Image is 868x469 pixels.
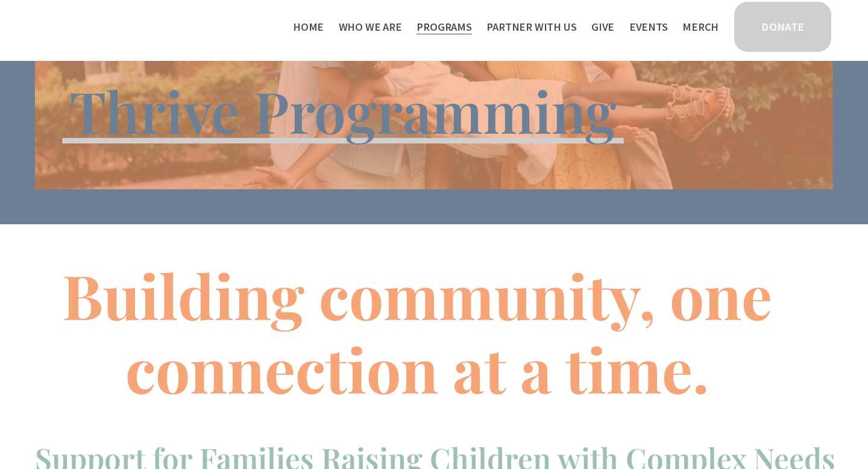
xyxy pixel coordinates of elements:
a: folder dropdown [339,17,402,37]
a: Give [591,17,614,37]
a: folder dropdown [417,17,472,37]
a: Merch [682,17,719,37]
span: Who We Are [339,18,402,36]
a: folder dropdown [486,17,576,37]
span: Thrive Programming [69,72,616,148]
span: Programs [417,18,472,36]
strong: Building community, one connection at a time. [62,254,787,409]
a: Events [629,17,668,37]
span: Partner With Us [486,18,576,36]
a: Home [293,17,324,37]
